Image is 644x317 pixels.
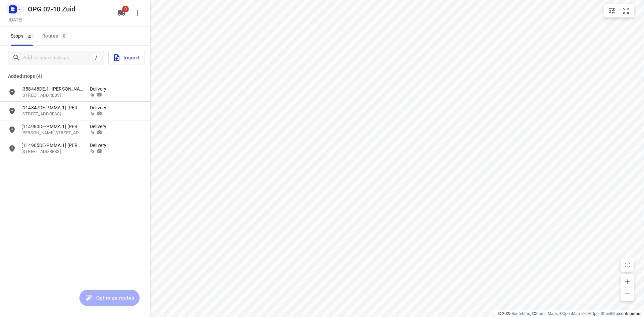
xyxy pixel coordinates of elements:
span: 0 [60,32,68,39]
a: Routetitan [512,311,530,316]
p: Hüttenstraße 57, 40699, Erkrath, DE [21,92,83,99]
input: Add or search stops [23,53,93,63]
button: 0 [115,6,128,20]
div: Routes [42,32,70,40]
button: Fit zoom [619,4,633,17]
p: [114905DE-PMMA.1] Elvira Preier [21,142,83,149]
button: Import [108,51,145,64]
p: Disternicher Auel 10, 53879, Euskirchen, DE [21,111,83,117]
p: [114980DE-PMMA.1] Ralf Zimmer [21,123,83,130]
li: © 2025 , © , © © contributors [498,311,641,316]
h5: Rename [25,4,112,14]
div: small contained button group [604,4,634,17]
button: More [131,6,144,20]
p: Delivery [90,142,110,149]
p: Carl-Funke-Straße 23, 45259, Essen, DE [21,149,83,155]
button: Map settings [605,4,619,17]
p: Dirk-von-Merveldt-Straße 28, 48167, Munster, DE [21,130,83,136]
a: OpenStreetMap [591,311,619,316]
p: [114847DE-PMMA.1] Markus Timmermann [21,104,83,111]
button: Optimize routes [79,290,140,306]
a: Import [104,51,145,64]
div: / [93,54,100,61]
p: [358448DE.1] [PERSON_NAME] [21,86,83,92]
span: 0 [122,6,129,12]
span: Import [113,53,139,62]
p: Delivery [90,104,110,111]
h5: [DATE] [6,16,25,23]
p: Delivery [90,86,110,92]
span: 4 [25,33,34,40]
p: Delivery [90,123,110,130]
a: OpenMapTiles [562,311,588,316]
a: Stadia Maps [535,311,558,316]
span: Stops [11,32,36,40]
p: Added stops (4) [8,72,142,80]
